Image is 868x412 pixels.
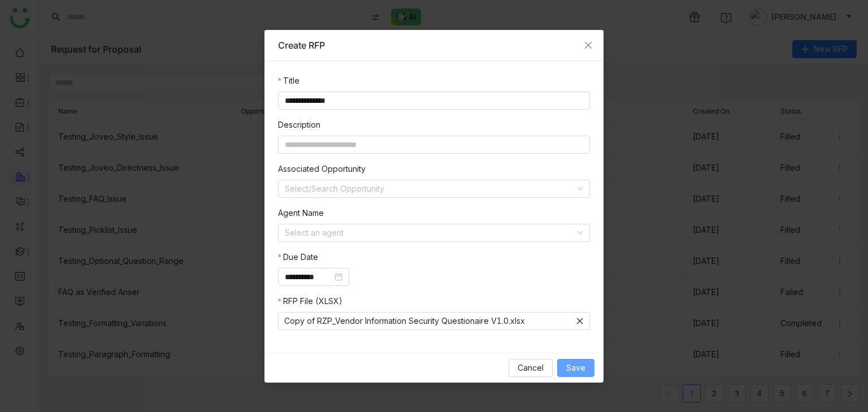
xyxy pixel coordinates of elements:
[278,39,590,51] div: Create RFP
[278,75,300,87] label: Title
[278,163,366,175] label: Associated Opportunity
[566,362,585,374] span: Save
[278,251,318,263] label: Due Date
[284,315,525,327] span: Copy of RZP_Vendor Information Security Questionaire V1.0.xlsx
[278,207,324,219] label: Agent Name
[557,359,594,377] button: Save
[509,359,553,377] button: Cancel
[573,30,604,60] button: Close
[278,295,342,307] label: RFP File (XLSX)
[278,119,320,131] label: Description
[518,362,544,374] span: Cancel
